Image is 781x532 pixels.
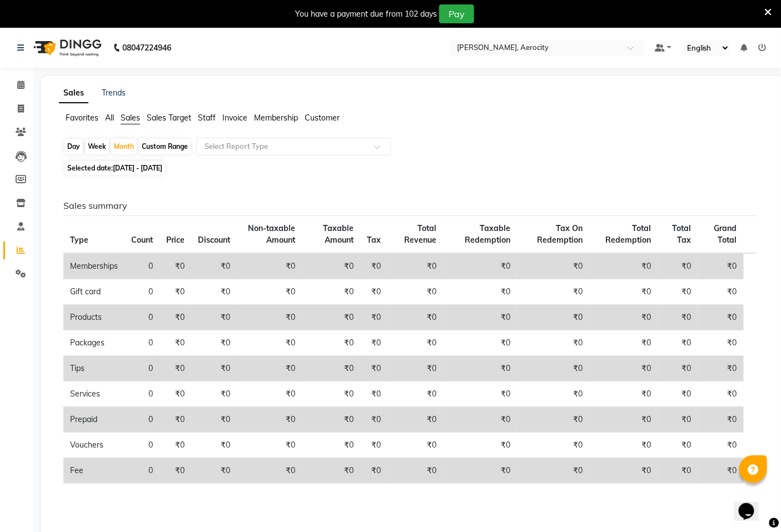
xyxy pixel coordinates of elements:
[658,433,698,458] td: ₹0
[443,382,517,407] td: ₹0
[147,113,191,123] span: Sales Target
[698,330,744,356] td: ₹0
[465,223,510,245] span: Taxable Redemption
[698,305,744,330] td: ₹0
[125,253,160,279] td: 0
[517,305,589,330] td: ₹0
[305,113,340,123] span: Customer
[125,382,160,407] td: 0
[404,223,436,245] span: Total Revenue
[63,253,125,279] td: Memberships
[198,113,216,123] span: Staff
[59,83,88,103] a: Sales
[125,407,160,433] td: 0
[63,356,125,382] td: Tips
[387,330,443,356] td: ₹0
[698,356,744,382] td: ₹0
[517,330,589,356] td: ₹0
[28,32,105,63] img: logo
[105,113,114,123] span: All
[443,356,517,382] td: ₹0
[63,458,125,484] td: Fee
[443,330,517,356] td: ₹0
[387,382,443,407] td: ₹0
[589,382,658,407] td: ₹0
[125,330,160,356] td: 0
[443,279,517,305] td: ₹0
[222,113,247,123] span: Invoice
[139,139,191,154] div: Custom Range
[360,382,387,407] td: ₹0
[111,139,137,154] div: Month
[237,305,302,330] td: ₹0
[302,279,360,305] td: ₹0
[698,279,744,305] td: ₹0
[191,279,237,305] td: ₹0
[517,433,589,458] td: ₹0
[63,305,125,330] td: Products
[443,407,517,433] td: ₹0
[70,235,88,245] span: Type
[698,253,744,279] td: ₹0
[714,223,737,245] span: Grand Total
[160,458,191,484] td: ₹0
[237,458,302,484] td: ₹0
[125,356,160,382] td: 0
[237,279,302,305] td: ₹0
[198,235,230,245] span: Discount
[85,139,109,154] div: Week
[191,382,237,407] td: ₹0
[237,253,302,279] td: ₹0
[191,356,237,382] td: ₹0
[323,223,354,245] span: Taxable Amount
[191,433,237,458] td: ₹0
[517,382,589,407] td: ₹0
[64,139,83,154] div: Day
[367,235,381,245] span: Tax
[191,305,237,330] td: ₹0
[698,458,744,484] td: ₹0
[387,253,443,279] td: ₹0
[160,279,191,305] td: ₹0
[302,458,360,484] td: ₹0
[191,458,237,484] td: ₹0
[160,433,191,458] td: ₹0
[237,382,302,407] td: ₹0
[589,458,658,484] td: ₹0
[254,113,298,123] span: Membership
[658,279,698,305] td: ₹0
[302,407,360,433] td: ₹0
[698,382,744,407] td: ₹0
[63,330,125,356] td: Packages
[360,458,387,484] td: ₹0
[360,356,387,382] td: ₹0
[517,458,589,484] td: ₹0
[589,356,658,382] td: ₹0
[658,382,698,407] td: ₹0
[160,305,191,330] td: ₹0
[63,433,125,458] td: Vouchers
[131,235,153,245] span: Count
[589,305,658,330] td: ₹0
[302,356,360,382] td: ₹0
[160,330,191,356] td: ₹0
[125,279,160,305] td: 0
[63,200,757,211] h6: Sales summary
[302,382,360,407] td: ₹0
[122,32,171,63] b: 08047224946
[589,433,658,458] td: ₹0
[387,279,443,305] td: ₹0
[387,407,443,433] td: ₹0
[160,407,191,433] td: ₹0
[191,330,237,356] td: ₹0
[63,407,125,433] td: Prepaid
[160,356,191,382] td: ₹0
[443,433,517,458] td: ₹0
[658,305,698,330] td: ₹0
[295,8,437,20] div: You have a payment due from 102 days
[517,253,589,279] td: ₹0
[387,433,443,458] td: ₹0
[360,253,387,279] td: ₹0
[360,305,387,330] td: ₹0
[443,305,517,330] td: ₹0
